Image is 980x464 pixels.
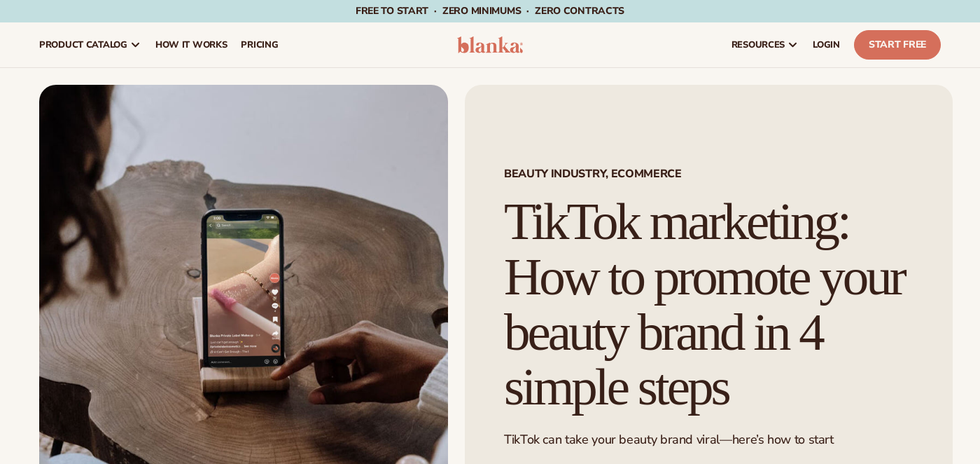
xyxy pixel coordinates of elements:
[806,22,847,67] a: LOGIN
[241,39,278,50] span: pricing
[504,432,913,448] p: TikTok can take your beauty brand viral—here’s how to start
[155,39,227,50] span: How It Works
[724,22,806,67] a: resources
[39,39,127,50] span: product catalog
[356,4,624,18] span: Free to start · ZERO minimums · ZERO contracts
[457,36,523,53] img: logo
[234,22,285,67] a: pricing
[504,194,913,415] h1: TikTok marketing: How to promote your beauty brand in 4 simple steps
[32,22,148,67] a: product catalog
[504,168,913,179] span: BEAUTY INDUSTRY, ECOMMERCE
[813,39,840,50] span: LOGIN
[148,22,234,67] a: How It Works
[731,39,785,50] span: resources
[854,30,941,60] a: Start Free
